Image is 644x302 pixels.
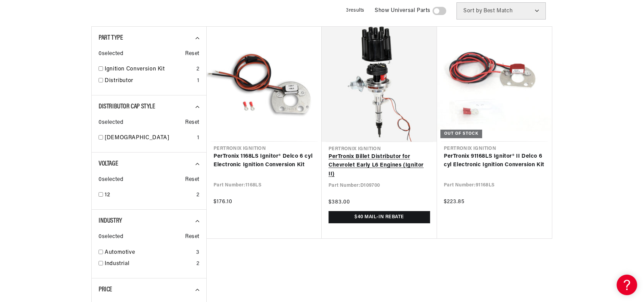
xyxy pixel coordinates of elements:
div: 1 [197,77,199,86]
span: 0 selected [99,233,123,241]
a: Industrial [105,260,194,268]
span: Reset [185,118,199,127]
a: 12 [105,191,194,200]
span: Reset [185,50,199,58]
a: PerTronix 1168LS Ignitor® Delco 6 cyl Electronic Ignition Conversion Kit [214,152,315,170]
span: Voltage [99,160,118,167]
div: 2 [196,65,199,74]
a: Ignition Conversion Kit [105,65,194,74]
a: PerTronix Billet Distributor for Chevrolet Early L6 Engines (Ignitor II) [329,153,430,179]
span: Distributor Cap Style [99,103,155,110]
a: [DEMOGRAPHIC_DATA] [105,134,194,143]
span: Reset [185,233,199,241]
select: Sort by [456,2,546,19]
a: PerTronix 91168LS Ignitor® II Delco 6 cyl Electronic Ignition Conversion Kit [444,152,545,170]
a: Automotive [105,248,193,257]
span: 0 selected [99,118,123,127]
span: 0 selected [99,175,123,184]
span: 3 results [346,8,364,13]
div: 2 [196,260,199,268]
span: Reset [185,175,199,184]
span: 0 selected [99,50,123,58]
div: 1 [197,134,199,143]
span: Industry [99,218,122,224]
span: Price [99,286,112,293]
span: Show Universal Parts [375,6,430,15]
span: Sort by [463,8,482,14]
div: 2 [196,191,199,200]
span: Part Type [99,35,123,41]
a: Distributor [105,77,194,86]
div: 3 [196,248,199,257]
